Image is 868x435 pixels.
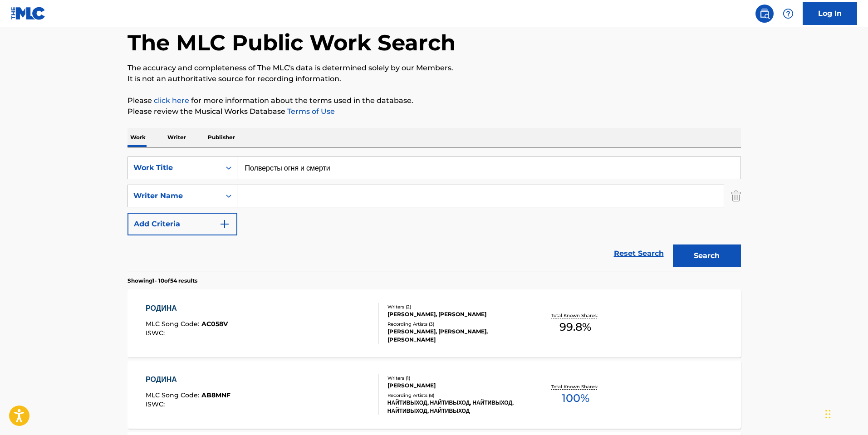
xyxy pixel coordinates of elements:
[779,5,797,23] div: Help
[387,303,525,310] div: Writers ( 2 )
[201,391,230,399] span: AB8MNF
[387,392,525,399] div: Recording Artists ( 8 )
[755,5,774,23] a: Public Search
[562,390,589,406] span: 100 %
[146,391,201,399] span: MLC Song Code :
[387,310,525,318] div: [PERSON_NAME], [PERSON_NAME]
[759,8,770,19] img: search
[673,244,741,267] button: Search
[146,303,228,314] div: РОДИНА
[559,319,591,335] span: 99.8 %
[133,191,215,201] div: Writer Name
[128,106,741,117] p: Please review the Musical Works Database
[551,383,600,390] p: Total Known Shares:
[387,381,525,390] div: [PERSON_NAME]
[285,107,335,116] a: Terms of Use
[803,2,857,25] a: Log In
[128,289,741,357] a: РОДИНАMLC Song Code:AC058VISWC:Writers (2)[PERSON_NAME], [PERSON_NAME]Recording Artists (3)[PERSO...
[128,361,741,429] a: РОДИНАMLC Song Code:AB8MNFISWC:Writers (1)[PERSON_NAME]Recording Artists (8)НАЙТИВЫХОД, НАЙТИВЫХО...
[201,320,228,328] span: AC058V
[146,320,201,328] span: MLC Song Code :
[11,7,46,20] img: MLC Logo
[219,219,230,230] img: 9d2ae6d4665cec9f34b9.svg
[387,375,525,381] div: Writers ( 1 )
[146,400,167,408] span: ISWC :
[128,156,741,272] form: Search Form
[165,128,189,147] p: Writer
[146,329,167,337] span: ISWC :
[128,29,456,56] h1: The MLC Public Work Search
[128,213,237,235] button: Add Criteria
[128,128,148,147] p: Work
[387,321,525,327] div: Recording Artists ( 3 )
[133,162,215,173] div: Work Title
[731,185,741,207] img: Delete Criterion
[387,327,525,344] div: [PERSON_NAME], [PERSON_NAME], [PERSON_NAME]
[825,401,831,428] div: Drag
[154,96,189,105] a: click here
[387,399,525,415] div: НАЙТИВЫХОД, НАЙТИВЫХОД, НАЙТИВЫХОД, НАЙТИВЫХОД, НАЙТИВЫХОД
[551,312,600,319] p: Total Known Shares:
[128,95,741,106] p: Please for more information about the terms used in the database.
[823,391,868,435] iframe: Chat Widget
[146,374,230,385] div: РОДИНА
[783,8,794,19] img: help
[128,63,741,73] p: The accuracy and completeness of The MLC's data is determined solely by our Members.
[205,128,238,147] p: Publisher
[128,277,197,285] p: Showing 1 - 10 of 54 results
[128,73,741,84] p: It is not an authoritative source for recording information.
[609,244,668,264] a: Reset Search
